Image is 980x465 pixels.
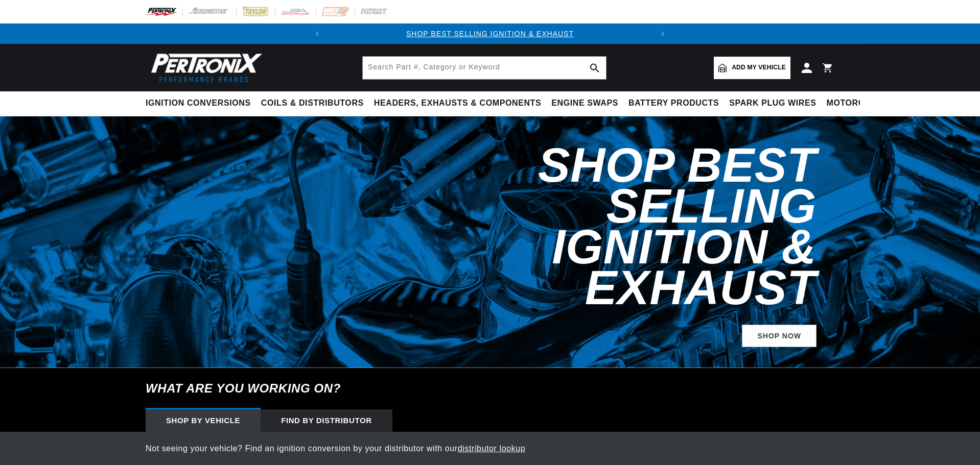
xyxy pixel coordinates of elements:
span: Headers, Exhausts & Components [374,98,541,109]
summary: Ignition Conversions [146,91,256,115]
summary: Spark Plug Wires [724,91,821,115]
a: SHOP BEST SELLING IGNITION & EXHAUST [406,30,574,38]
a: Add my vehicle [714,57,790,79]
span: Engine Swaps [551,98,618,109]
summary: Battery Products [623,91,724,115]
a: distributor lookup [458,444,526,453]
span: Ignition Conversions [146,98,251,109]
div: Find by Distributor [261,409,392,432]
summary: Coils & Distributors [256,91,369,115]
button: Translation missing: en.sections.announcements.previous_announcement [307,23,328,44]
h6: What are you working on? [120,368,860,409]
span: Battery Products [628,98,719,109]
div: Announcement [328,28,652,39]
img: Pertronix [146,50,263,85]
p: Not seeing your vehicle? Find an ignition conversion by your distributor with our [146,442,834,455]
button: Translation missing: en.sections.announcements.next_announcement [652,23,673,44]
summary: Headers, Exhausts & Components [369,91,546,115]
summary: Engine Swaps [546,91,623,115]
span: Motorcycle [827,98,888,109]
slideshow-component: Translation missing: en.sections.announcements.announcement_bar [120,23,860,44]
input: Search Part #, Category or Keyword [363,57,606,79]
div: Shop by vehicle [146,409,261,432]
a: SHOP NOW [742,325,816,348]
button: search button [584,57,606,79]
summary: Motorcycle [822,91,893,115]
span: Add my vehicle [732,63,786,72]
div: 1 of 2 [328,28,652,39]
span: Coils & Distributors [261,98,364,109]
span: Spark Plug Wires [729,98,816,109]
h2: Shop Best Selling Ignition & Exhaust [380,145,816,308]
